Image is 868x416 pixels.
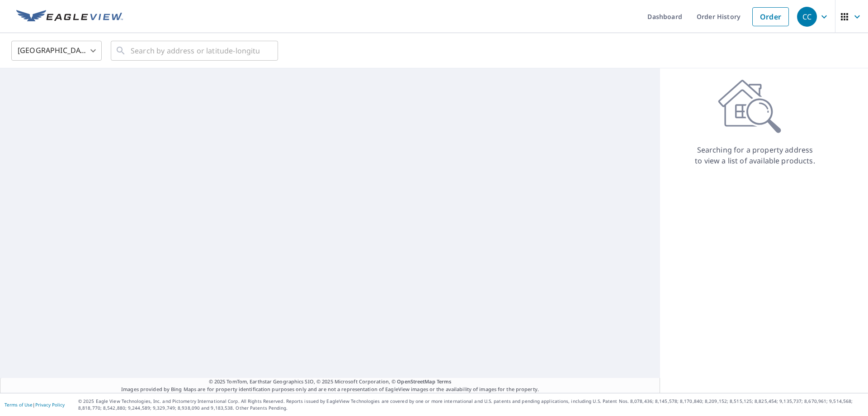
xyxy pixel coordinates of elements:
[209,378,452,386] span: © 2025 TomTom, Earthstar Geographics SIO, © 2025 Microsoft Corporation, ©
[437,378,452,385] a: Terms
[78,398,863,411] p: © 2025 Eagle View Technologies, Inc. and Pictometry International Corp. All Rights Reserved. Repo...
[131,38,259,63] input: Search by address or latitude-longitude
[694,144,816,166] p: Searching for a property address to view a list of available products.
[5,402,33,408] a: Terms of Use
[397,378,435,385] a: OpenStreetMap
[797,7,817,27] div: CC
[16,10,123,24] img: EV Logo
[11,38,102,63] div: [GEOGRAPHIC_DATA]
[752,7,789,26] a: Order
[5,402,65,407] p: |
[35,402,65,408] a: Privacy Policy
